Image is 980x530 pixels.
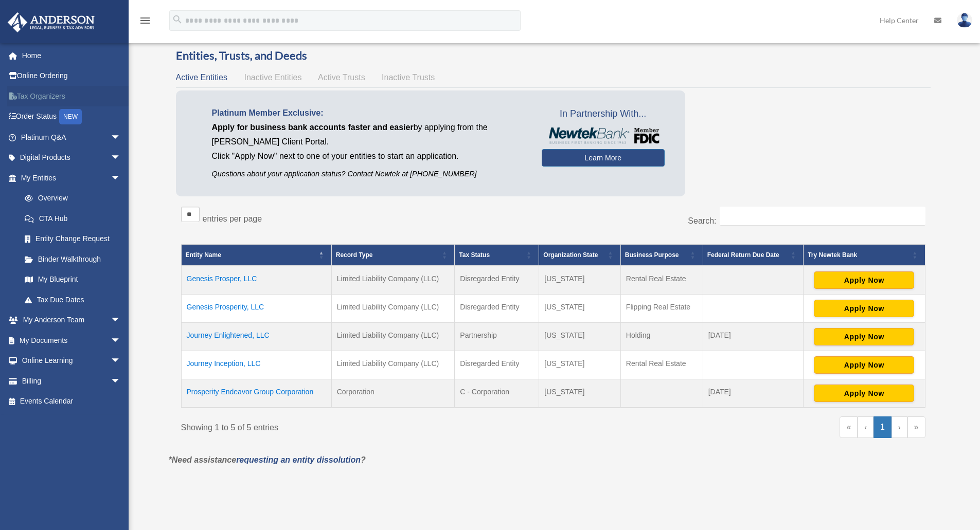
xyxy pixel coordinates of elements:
span: Inactive Entities [244,73,301,82]
td: Partnership [455,323,539,351]
button: Apply Now [814,385,914,402]
span: Business Purpose [625,251,679,259]
td: [US_STATE] [539,266,620,295]
a: Learn More [542,149,665,167]
td: [US_STATE] [539,379,620,408]
span: Record Type [336,251,373,259]
th: Organization State: Activate to sort [539,245,620,266]
a: Online Learningarrow_drop_down [7,351,136,371]
td: [US_STATE] [539,351,620,379]
span: Entity Name [186,251,221,259]
td: Holding [620,323,703,351]
span: arrow_drop_down [111,168,131,189]
label: entries per page [203,214,262,223]
button: Apply Now [814,300,914,317]
td: C - Corporation [455,379,539,408]
a: My Documentsarrow_drop_down [7,330,136,351]
span: arrow_drop_down [111,310,131,331]
td: Limited Liability Company (LLC) [331,295,455,323]
span: arrow_drop_down [111,371,131,392]
th: Record Type: Activate to sort [331,245,455,266]
a: Overview [14,188,126,209]
a: My Anderson Teamarrow_drop_down [7,310,136,331]
div: NEW [59,109,82,124]
td: Disregarded Entity [455,266,539,295]
a: Order StatusNEW [7,106,136,127]
p: by applying from the [PERSON_NAME] Client Portal. [212,120,526,149]
p: Questions about your application status? Contact Newtek at [PHONE_NUMBER] [212,168,526,180]
span: Inactive Trusts [382,73,435,82]
td: Genesis Prosper, LLC [181,266,331,295]
i: menu [139,14,151,27]
img: Anderson Advisors Platinum Portal [5,12,98,32]
td: [DATE] [703,379,804,408]
span: Tax Status [459,251,490,259]
div: Try Newtek Bank [808,249,909,261]
p: Click "Apply Now" next to one of your entities to start an application. [212,149,526,163]
td: Corporation [331,379,455,408]
th: Federal Return Due Date: Activate to sort [703,245,804,266]
a: Tax Organizers [7,86,136,106]
span: arrow_drop_down [111,148,131,169]
td: Disregarded Entity [455,295,539,323]
td: Disregarded Entity [455,351,539,379]
img: User Pic [957,13,972,28]
a: menu [139,18,151,27]
td: Flipping Real Estate [620,295,703,323]
button: Apply Now [814,328,914,345]
a: First [840,416,858,438]
span: Federal Return Due Date [707,251,779,259]
td: [DATE] [703,323,804,351]
a: My Entitiesarrow_drop_down [7,168,131,188]
td: Limited Liability Company (LLC) [331,323,455,351]
em: *Need assistance ? [169,455,366,464]
a: Platinum Q&Aarrow_drop_down [7,127,136,148]
span: arrow_drop_down [111,351,131,372]
a: Binder Walkthrough [14,249,131,269]
i: search [172,14,183,25]
a: Tax Due Dates [14,289,131,310]
a: Billingarrow_drop_down [7,371,136,391]
span: Organization State [543,251,598,259]
td: Rental Real Estate [620,266,703,295]
td: Journey Enlightened, LLC [181,323,331,351]
img: NewtekBankLogoSM.png [547,127,660,144]
td: [US_STATE] [539,295,620,323]
span: In Partnership With... [542,106,665,122]
td: Rental Real Estate [620,351,703,379]
a: Home [7,45,136,66]
td: Prosperity Endeavor Group Corporation [181,379,331,408]
a: My Blueprint [14,269,131,290]
span: Active Trusts [318,73,365,82]
a: Next [892,416,907,438]
div: Showing 1 to 5 of 5 entries [181,416,546,435]
a: requesting an entity dissolution [236,455,361,464]
td: Genesis Prosperity, LLC [181,295,331,323]
th: Tax Status: Activate to sort [455,245,539,266]
button: Apply Now [814,271,914,289]
label: Search: [688,216,716,225]
a: Events Calendar [7,391,136,412]
a: Last [907,416,925,438]
p: Platinum Member Exclusive: [212,106,526,120]
a: 1 [874,416,892,438]
a: Previous [858,416,874,438]
h3: Entities, Trusts, and Deeds [176,48,931,64]
button: Apply Now [814,356,914,374]
a: Online Ordering [7,66,136,86]
span: arrow_drop_down [111,330,131,351]
th: Try Newtek Bank : Activate to sort [804,245,925,266]
a: CTA Hub [14,208,131,229]
th: Business Purpose: Activate to sort [620,245,703,266]
span: Active Entities [176,73,227,82]
td: Limited Liability Company (LLC) [331,266,455,295]
td: [US_STATE] [539,323,620,351]
td: Journey Inception, LLC [181,351,331,379]
a: Entity Change Request [14,229,131,249]
a: Digital Productsarrow_drop_down [7,148,136,168]
span: Apply for business bank accounts faster and easier [212,123,414,132]
th: Entity Name: Activate to invert sorting [181,245,331,266]
td: Limited Liability Company (LLC) [331,351,455,379]
span: arrow_drop_down [111,127,131,148]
